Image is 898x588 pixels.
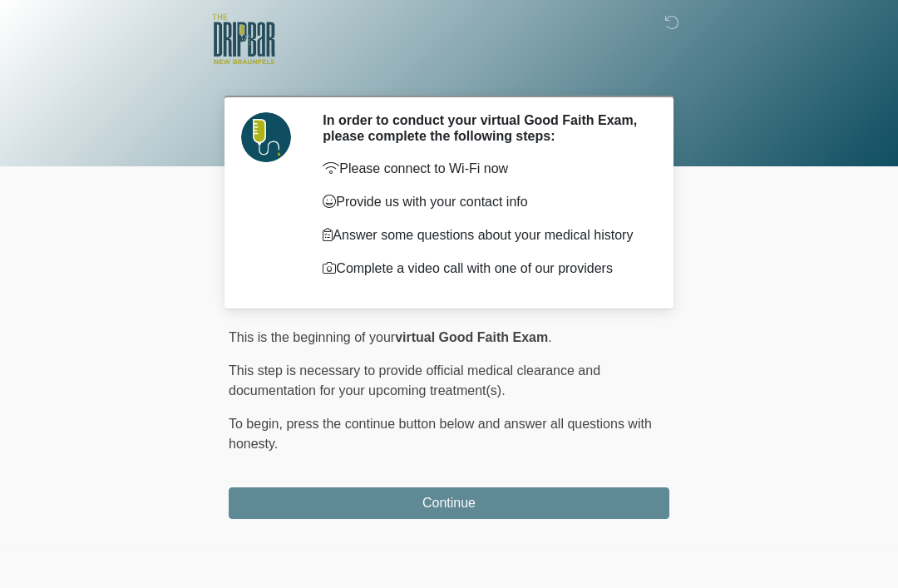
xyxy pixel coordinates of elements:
[323,192,644,212] p: Provide us with your contact info
[323,159,644,179] p: Please connect to Wi-Fi now
[548,330,551,344] span: .
[229,330,395,344] span: This is the beginning of your
[323,225,644,245] p: Answer some questions about your medical history
[229,417,652,451] span: press the continue button below and answer all questions with honesty.
[323,112,644,144] h2: In order to conduct your virtual Good Faith Exam, please complete the following steps:
[229,363,600,398] span: This step is necessary to provide official medical clearance and documentation for your upcoming ...
[241,112,291,162] img: Agent Avatar
[229,417,286,431] span: To begin,
[323,259,644,279] p: Complete a video call with one of our providers
[229,487,669,519] button: Continue
[395,330,548,344] strong: virtual Good Faith Exam
[212,12,275,67] img: The DRIPBaR - New Braunfels Logo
